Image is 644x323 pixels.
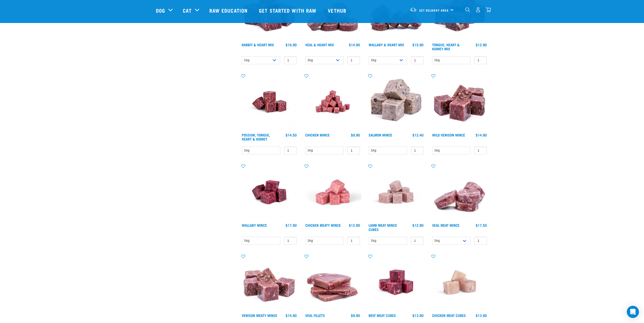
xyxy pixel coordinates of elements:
img: home-icon@2x.png [486,7,491,12]
div: $15.90 [412,43,424,47]
div: $13.90 [412,313,424,317]
div: $14.90 [476,133,487,137]
img: Beef Meat Cubes 1669 [367,254,425,311]
div: $17.50 [476,223,487,227]
img: Pile Of Cubed Wild Venison Mince For Pets [431,73,488,131]
a: Chicken Meat Cubes [432,314,466,316]
input: 1 [474,147,487,154]
div: $14.50 [286,133,297,137]
input: 1 [411,147,424,154]
a: Venison Meaty Mince [242,314,277,316]
img: 1160 Veal Meat Mince Medallions 01 [431,164,488,221]
a: Chicken Mince [305,134,330,136]
input: 1 [284,56,297,64]
div: $14.90 [286,313,297,317]
img: van-moving.png [410,7,417,12]
a: Wild Venison Mince [432,134,465,136]
div: $9.90 [351,313,360,317]
input: 1 [411,56,424,64]
img: user.png [475,7,481,12]
input: 1 [347,237,360,245]
input: 1 [411,237,424,245]
a: Get started with Raw [254,0,323,20]
img: 1117 Venison Meat Mince 01 [240,254,298,311]
input: 1 [347,147,360,154]
input: 1 [474,56,487,64]
div: Open Intercom Messenger [627,306,639,318]
img: Possum Tongue Heart Kidney 1682 [240,73,298,131]
img: Chicken M Ince 1613 [304,73,361,131]
a: Raw Education [204,0,254,20]
img: 1141 Salmon Mince 01 [367,73,425,131]
input: 1 [284,147,297,154]
a: Wallaby Mince [242,224,267,226]
a: Dog [156,7,165,14]
img: Wallaby Mince 1675 [240,164,298,221]
img: Stack Of Raw Veal Fillets [304,254,361,311]
div: $14.90 [349,43,360,47]
img: Chicken Meaty Mince [304,164,361,221]
a: Veal Meat Mince [432,224,459,226]
img: Chicken meat [431,254,488,311]
a: Lamb Meat Mince Cubes [369,224,397,230]
a: Chicken Meaty Mince [305,224,341,226]
a: Vethub [323,0,353,20]
input: 1 [284,237,297,245]
a: Rabbit & Heart Mix [242,44,274,45]
a: Beef Meat Cubes [369,314,396,316]
div: $12.90 [412,223,424,227]
div: $13.90 [476,313,487,317]
a: Veal Fillets [305,314,325,316]
a: Tongue, Heart & Kidney Mix [432,44,460,50]
div: $12.90 [349,223,360,227]
img: home-icon-1@2x.png [465,7,470,12]
div: $9.90 [351,133,360,137]
a: Wallaby & Heart Mix [369,44,404,45]
a: Possum, Tongue, Heart & Kidney [242,134,270,140]
input: 1 [474,237,487,245]
input: 1 [347,56,360,64]
a: Veal & Heart Mix [305,44,334,45]
div: $16.90 [286,43,297,47]
div: $12.90 [476,43,487,47]
a: Salmon Mince [369,134,392,136]
span: Set Delivery Area [419,9,449,11]
div: $12.40 [412,133,424,137]
div: $17.90 [286,223,297,227]
img: Lamb Meat Mince [367,164,425,221]
a: Cat [183,7,191,14]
